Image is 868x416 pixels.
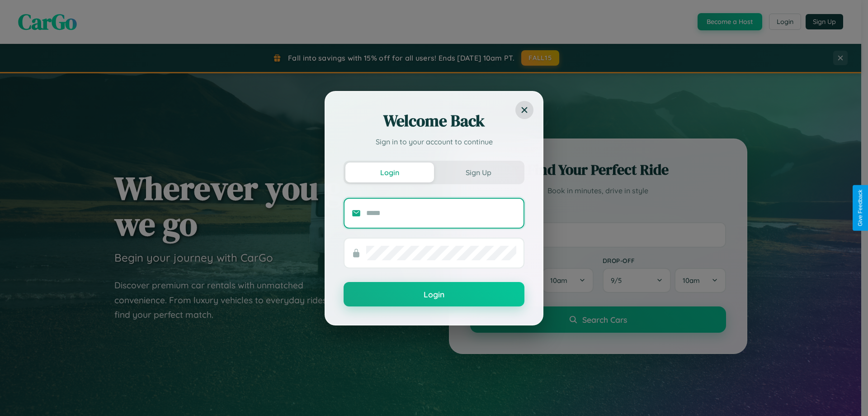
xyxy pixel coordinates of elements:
[344,282,524,306] button: Login
[344,110,524,132] h2: Welcome Back
[857,190,863,226] div: Give Feedback
[345,163,434,182] button: Login
[434,163,523,182] button: Sign Up
[344,136,524,147] p: Sign in to your account to continue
